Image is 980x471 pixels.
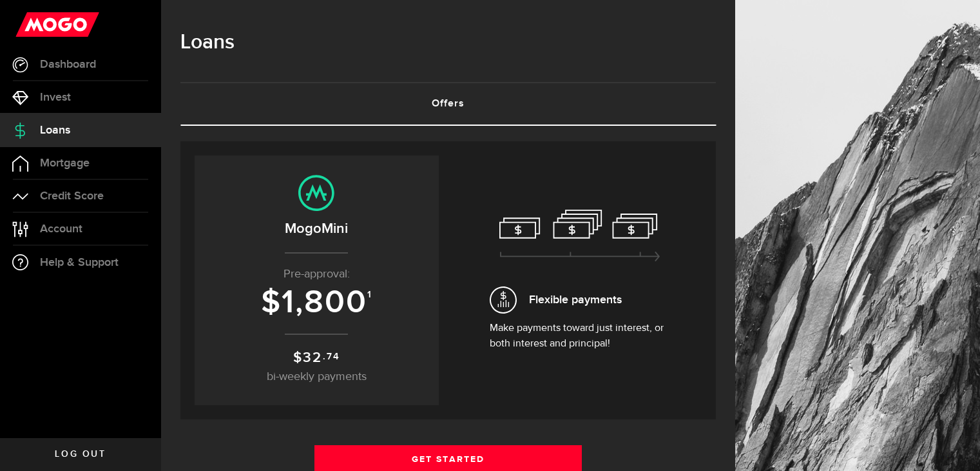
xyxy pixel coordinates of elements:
[207,218,426,239] h2: MogoMini
[180,83,716,125] a: Offers
[282,283,367,322] span: 1,800
[261,283,282,322] span: $
[40,257,119,268] span: Help & Support
[323,350,340,364] sup: .74
[40,59,96,70] span: Dashboard
[40,157,90,169] span: Mortgage
[180,26,716,59] h1: Loans
[40,92,71,103] span: Invest
[40,190,104,202] span: Credit Score
[293,349,303,366] span: $
[367,289,372,301] sup: 1
[303,349,322,366] span: 32
[180,82,716,126] ul: Tabs Navigation
[207,266,426,283] p: Pre-approval:
[55,450,106,459] span: Log out
[40,125,70,136] span: Loans
[267,371,367,383] span: bi-weekly payments
[40,223,82,235] span: Account
[490,321,670,352] p: Make payments toward just interest, or both interest and principal!
[926,417,980,471] iframe: LiveChat chat widget
[529,291,622,308] span: Flexible payments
